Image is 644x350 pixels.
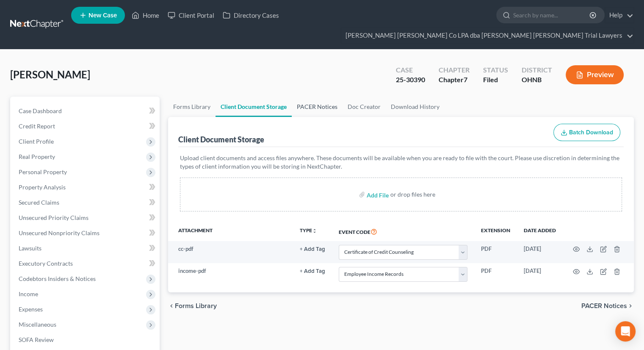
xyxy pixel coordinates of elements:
td: [DATE] [517,263,563,285]
i: chevron_right [627,303,634,309]
span: 7 [464,75,467,83]
button: + Add Tag [300,247,325,252]
span: New Case [88,12,117,19]
span: Case Dashboard [19,107,62,114]
span: SOFA Review [19,336,54,343]
div: Chapter [439,75,470,85]
span: Personal Property [19,168,67,175]
div: Status [483,65,508,75]
td: [DATE] [517,241,563,263]
span: Expenses [19,306,43,313]
th: Date added [517,222,563,241]
a: Case Dashboard [12,103,160,119]
span: Unsecured Priority Claims [19,214,88,221]
button: TYPEunfold_more [300,228,317,233]
span: Property Analysis [19,183,66,191]
a: [PERSON_NAME] [PERSON_NAME] Co LPA dba [PERSON_NAME] [PERSON_NAME] Trial Lawyers [341,28,633,43]
button: + Add Tag [300,269,325,274]
td: PDF [474,241,517,263]
span: PACER Notices [581,303,627,309]
td: PDF [474,263,517,285]
span: Lawsuits [19,244,41,252]
button: Batch Download [553,124,620,142]
a: + Add Tag [300,245,325,253]
a: Download History [386,97,445,117]
span: [PERSON_NAME] [10,68,90,81]
div: Case [396,65,425,75]
i: chevron_left [168,303,175,309]
a: Client Document Storage [216,97,292,117]
th: Event Code [332,222,474,241]
a: Unsecured Nonpriority Claims [12,225,160,241]
button: Preview [566,65,624,84]
td: income-pdf [168,263,293,285]
span: Batch Download [569,129,613,136]
span: Credit Report [19,122,55,130]
i: unfold_more [312,228,317,233]
div: District [522,65,552,75]
a: Client Portal [163,8,218,23]
p: Upload client documents and access files anywhere. These documents will be available when you are... [180,154,622,171]
a: Unsecured Priority Claims [12,210,160,225]
a: Secured Claims [12,195,160,210]
a: + Add Tag [300,267,325,275]
td: cc-pdf [168,241,293,263]
span: Forms Library [175,303,217,309]
span: Unsecured Nonpriority Claims [19,229,100,236]
div: 25-30390 [396,75,425,85]
a: Doc Creator [343,97,386,117]
span: Client Profile [19,138,54,145]
th: Attachment [168,222,293,241]
span: Codebtors Insiders & Notices [19,275,96,282]
div: Chapter [439,65,470,75]
span: Miscellaneous [19,321,56,328]
a: SOFA Review [12,332,160,347]
th: Extension [474,222,517,241]
a: Credit Report [12,119,160,134]
a: Executory Contracts [12,256,160,271]
span: Executory Contracts [19,260,73,267]
span: Real Property [19,153,55,160]
a: PACER Notices [292,97,343,117]
a: Home [127,8,163,23]
div: or drop files here [390,190,435,199]
a: Property Analysis [12,180,160,195]
button: chevron_left Forms Library [168,303,217,309]
a: Lawsuits [12,241,160,256]
input: Search by name... [513,7,591,23]
a: Forms Library [168,97,216,117]
a: Directory Cases [218,8,283,23]
button: PACER Notices chevron_right [581,303,634,309]
div: Filed [483,75,508,85]
div: OHNB [522,75,552,85]
div: Client Document Storage [178,134,264,144]
a: Help [605,8,633,23]
span: Income [19,290,38,297]
div: Open Intercom Messenger [615,321,636,342]
span: Secured Claims [19,199,59,206]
